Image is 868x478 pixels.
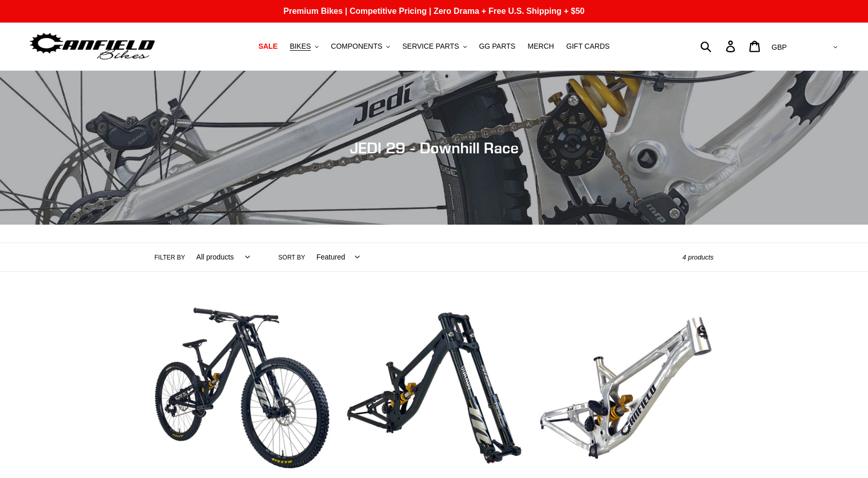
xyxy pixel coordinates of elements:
span: SALE [259,42,278,51]
img: Canfield Bikes [28,30,156,63]
span: 4 products [682,253,714,261]
a: SALE [253,39,283,53]
span: SERVICE PARTS [402,42,459,51]
label: Filter by [154,253,185,262]
span: GG PARTS [479,42,516,51]
span: BIKES [290,42,311,51]
span: COMPONENTS [331,42,382,51]
input: Search [706,35,732,57]
span: GIFT CARDS [566,42,610,51]
button: BIKES [285,39,324,53]
a: GG PARTS [474,39,521,53]
button: COMPONENTS [326,39,395,53]
span: MERCH [528,42,554,51]
button: SERVICE PARTS [397,39,471,53]
a: MERCH [523,39,559,53]
span: JEDI 29 - Downhill Race [350,138,519,157]
label: Sort by [279,253,305,262]
a: GIFT CARDS [561,39,615,53]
